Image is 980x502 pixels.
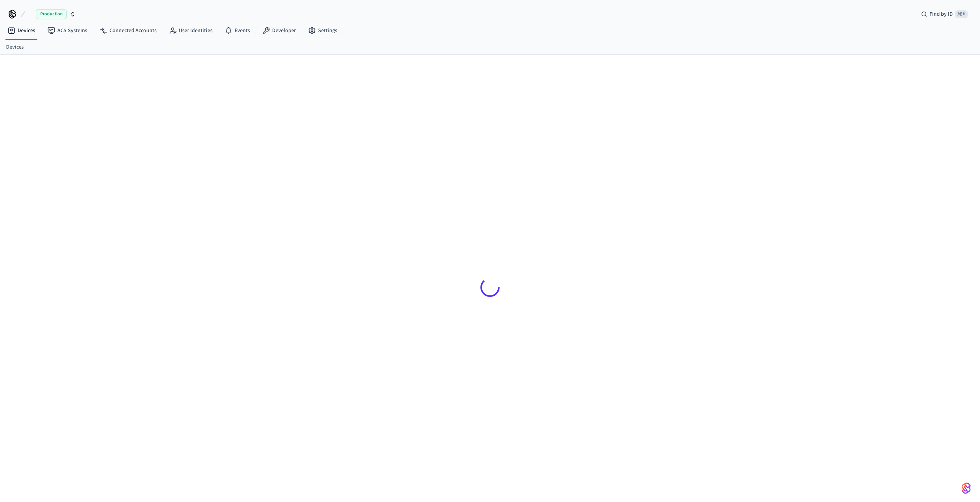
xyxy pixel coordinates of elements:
[929,10,953,18] span: Find by ID
[93,24,163,37] a: Connected Accounts
[962,482,971,494] img: SeamLogoGradient.69752ec5.svg
[256,24,302,37] a: Developer
[2,24,41,37] a: Devices
[302,24,343,37] a: Settings
[955,10,968,18] span: ⌘ K
[163,24,219,37] a: User Identities
[36,9,67,19] span: Production
[219,24,256,37] a: Events
[915,7,974,21] div: Find by ID⌘ K
[6,43,24,51] a: Devices
[41,24,93,37] a: ACS Systems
